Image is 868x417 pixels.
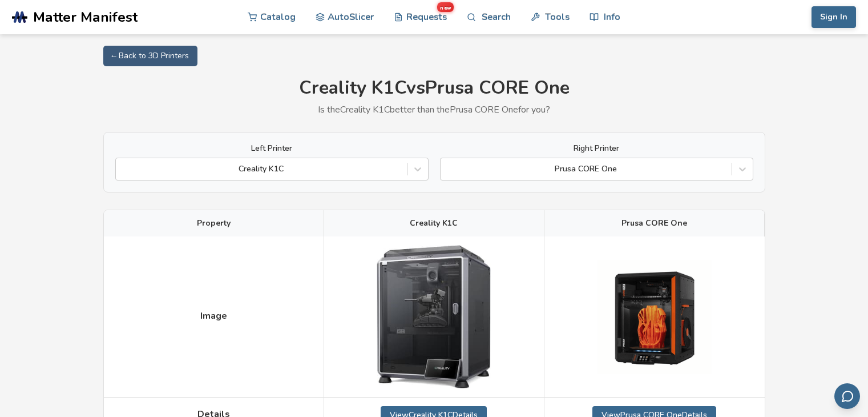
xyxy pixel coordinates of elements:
[33,9,138,25] span: Matter Manifest
[377,245,491,388] img: Creality K1C
[115,144,429,153] label: Left Printer
[621,219,687,228] span: Prusa CORE One
[410,219,458,228] span: Creality K1C
[197,219,231,228] span: Property
[103,78,765,99] h1: Creality K1C vs Prusa CORE One
[812,6,856,28] button: Sign In
[103,46,197,66] a: ← Back to 3D Printers
[103,105,765,115] p: Is the Creality K1C better than the Prusa CORE One for you?
[122,165,124,174] input: Creality K1C
[834,383,860,409] button: Send feedback via email
[597,260,712,374] img: Prusa CORE One
[200,311,227,321] span: Image
[437,2,454,12] span: new
[440,144,753,153] label: Right Printer
[446,165,449,174] input: Prusa CORE One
